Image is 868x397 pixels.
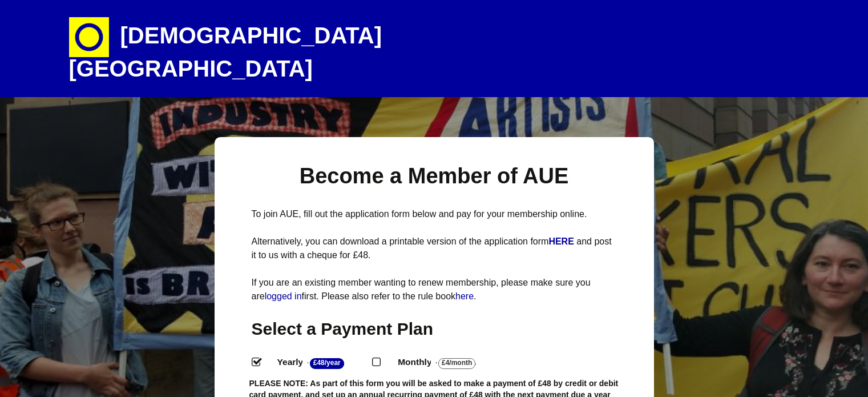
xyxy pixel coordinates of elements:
label: Yearly - . [267,354,373,371]
a: logged in [265,291,302,301]
span: Select a Payment Plan [252,319,434,338]
strong: HERE [548,236,574,246]
p: To join AUE, fill out the application form below and pay for your membership online. [252,207,617,221]
h1: Become a Member of AUE [252,162,617,190]
label: Monthly - . [387,354,504,371]
a: here [455,291,474,301]
img: circle-e1448293145835.png [69,17,109,57]
a: HERE [548,236,576,246]
strong: £48/Year [310,358,344,369]
p: If you are an existing member wanting to renew membership, please make sure you are first. Please... [252,276,617,303]
strong: £4/Month [438,358,475,369]
p: Alternatively, you can download a printable version of the application form and post it to us wit... [252,235,617,262]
